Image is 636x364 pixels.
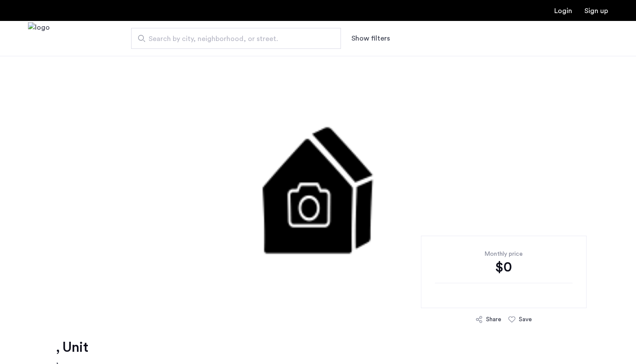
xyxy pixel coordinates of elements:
span: Search by city, neighborhood, or street. [149,34,316,44]
div: Monthly price [435,250,573,258]
div: Share [486,315,501,324]
img: logo [28,22,50,55]
a: Login [554,7,572,14]
a: Cazamio Logo [28,22,50,55]
img: 2.gif [115,56,521,318]
div: Save [519,315,532,324]
h1: , Unit [56,339,88,356]
div: $0 [435,258,573,276]
a: Registration [584,7,608,14]
button: Show or hide filters [351,33,390,44]
input: Apartment Search [131,28,341,49]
